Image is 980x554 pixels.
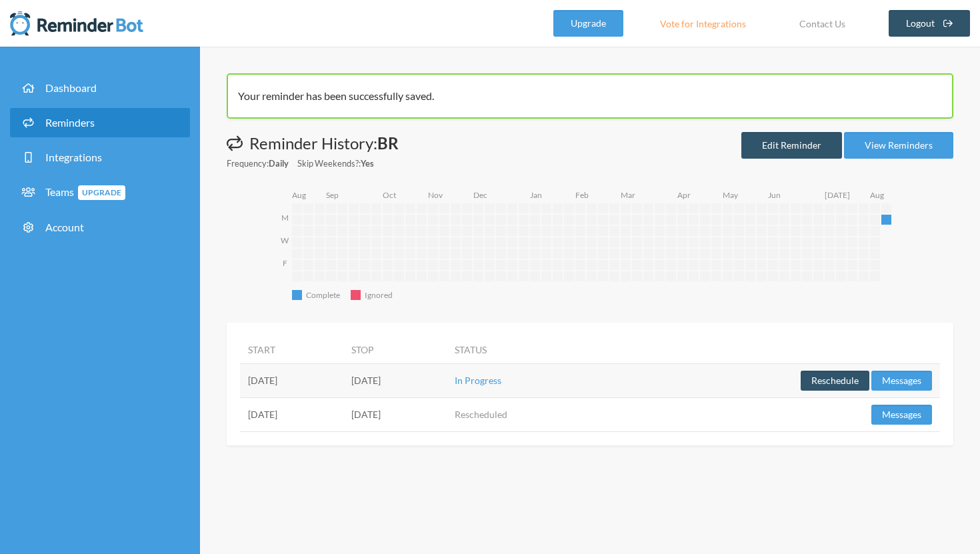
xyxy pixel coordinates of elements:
text: Apr [677,190,691,200]
text: Sep [326,190,339,200]
td: [DATE] [343,397,447,431]
a: Upgrade [553,10,623,37]
td: [DATE] [343,363,447,397]
a: TeamsUpgrade [10,177,190,207]
td: Rescheduled [447,397,603,431]
text: Jan [530,190,542,200]
a: Edit Reminder [741,132,842,159]
text: M [281,213,289,223]
a: Reminders [10,108,190,137]
text: Complete [306,290,340,300]
button: Reschedule [801,371,869,391]
th: Status [447,336,603,364]
text: W [281,235,289,245]
th: Start [240,336,343,364]
text: Dec [473,190,487,200]
td: [DATE] [240,397,343,431]
a: Account [10,213,190,242]
text: Ignored [365,290,393,300]
span: Integrations [45,151,102,163]
small: Skip Weekends?: [297,157,374,170]
small: Frequency: [227,157,289,170]
a: Contact Us [783,10,862,37]
span: Reminders [45,116,95,129]
strong: BR [377,133,399,153]
a: View Reminders [844,132,953,159]
img: Reminder Bot [10,10,143,37]
text: F [283,258,287,268]
th: Stop [343,336,447,364]
a: Vote for Integrations [643,10,763,37]
text: Mar [621,190,635,200]
text: Oct [383,190,397,200]
span: Dashboard [45,81,97,94]
text: Nov [428,190,443,200]
span: Your reminder has been successfully saved. [238,89,434,102]
span: Account [45,221,84,233]
button: Messages [871,371,932,391]
strong: Yes [361,158,374,169]
a: Integrations [10,143,190,172]
text: Feb [575,190,589,200]
button: Messages [871,405,932,425]
text: Aug [292,190,306,200]
td: In Progress [447,363,603,397]
span: Teams [45,185,125,198]
text: Jun [768,190,781,200]
a: Dashboard [10,73,190,103]
a: Logout [889,10,971,37]
h1: Reminder History: [227,132,399,155]
text: [DATE] [825,190,850,200]
td: [DATE] [240,363,343,397]
text: Aug [870,190,884,200]
strong: Daily [269,158,289,169]
text: May [723,190,739,200]
span: Upgrade [78,185,125,200]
